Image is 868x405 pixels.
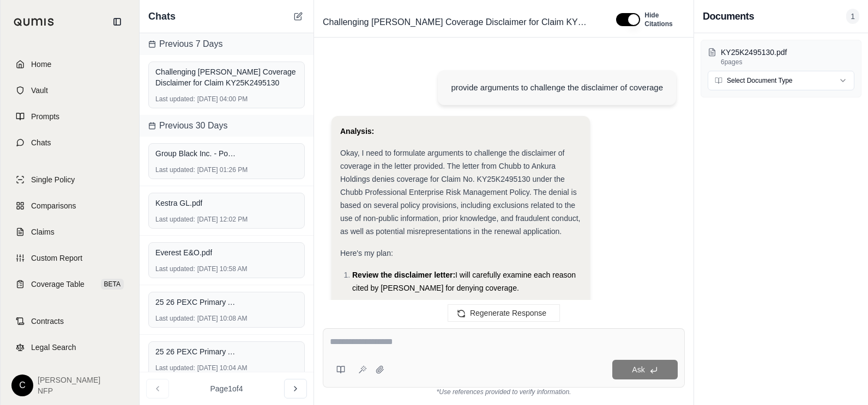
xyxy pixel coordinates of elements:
span: Last updated: [155,95,195,103]
span: Coverage Table [31,279,85,290]
div: [DATE] 10:08 AM [155,314,298,323]
div: [DATE] 12:02 PM [155,215,298,224]
div: C [11,375,33,396]
button: Regenerate Response [448,304,560,322]
button: New Chat [292,10,305,23]
span: Single Policy [31,174,75,185]
span: Here's my plan: [340,249,393,257]
span: Contracts [31,316,64,327]
div: Edit Title [318,14,603,31]
h3: Documents [703,9,754,24]
span: 25 26 PEXC Primary Allianz Policy - Runoff Endt - Eos Fitness.pdf [155,346,237,357]
span: Chats [31,137,51,148]
span: 1 [846,9,859,24]
span: Challenging [PERSON_NAME] Coverage Disclaimer for Claim KY25K2495130 [318,14,594,31]
div: [DATE] 04:00 PM [155,95,298,103]
a: Claims [7,220,132,244]
span: Group Black Inc. - Policy (AllDigital).pdf [155,148,237,159]
div: [DATE] 01:26 PM [155,165,298,174]
span: I will carefully examine each reason cited by [PERSON_NAME] for denying coverage. [352,271,576,292]
div: [DATE] 10:58 AM [155,265,298,273]
span: NFP [38,385,100,396]
span: Kestra GL.pdf [155,198,202,208]
div: provide arguments to challenge the disclaimer of coverage [451,81,663,94]
a: Chats [7,131,132,155]
button: KY25K2495130.pdf6pages [708,47,854,66]
strong: Analysis: [340,127,374,136]
button: Ask [612,360,678,379]
span: Claims [31,226,55,237]
span: Regenerate Response [470,309,546,317]
p: KY25K2495130.pdf [721,47,854,58]
div: Challenging [PERSON_NAME] Coverage Disclaimer for Claim KY25K2495130 [155,66,298,88]
span: Prompts [31,111,59,122]
img: Qumis Logo [14,18,55,26]
span: 25 26 PEXC Primary Allianz Policy - Eos Fitness.pdf [155,297,237,308]
a: Single Policy [7,168,132,192]
a: Comparisons [7,194,132,218]
a: Legal Search [7,335,132,359]
span: Legal Search [31,342,76,353]
span: Last updated: [155,314,195,323]
button: Collapse sidebar [108,13,126,30]
span: Ask [632,365,644,374]
span: Everest E&O.pdf [155,247,212,258]
a: Custom Report [7,246,132,270]
span: Page 1 of 4 [210,383,243,394]
span: Last updated: [155,364,195,372]
span: Chats [148,9,176,24]
p: 6 pages [721,58,854,66]
div: Previous 7 Days [140,33,314,55]
span: Comparisons [31,200,76,211]
a: Coverage TableBETA [7,272,132,296]
span: [PERSON_NAME] [38,375,100,385]
span: Last updated: [155,265,195,273]
span: Custom Report [31,253,82,263]
span: Last updated: [155,215,195,224]
span: Hide Citations [644,11,678,28]
span: Okay, I need to formulate arguments to challenge the disclaimer of coverage in the letter provide... [340,149,581,236]
span: BETA [101,279,124,290]
div: Previous 30 Days [140,115,314,137]
a: Prompts [7,105,132,128]
div: [DATE] 10:04 AM [155,364,298,372]
span: Home [31,59,51,70]
a: Home [7,52,132,76]
span: Review the disclaimer letter: [352,271,455,279]
div: *Use references provided to verify information. [323,388,685,396]
span: Last updated: [155,165,195,174]
a: Contracts [7,309,132,333]
a: Vault [7,78,132,102]
span: Vault [31,85,48,96]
